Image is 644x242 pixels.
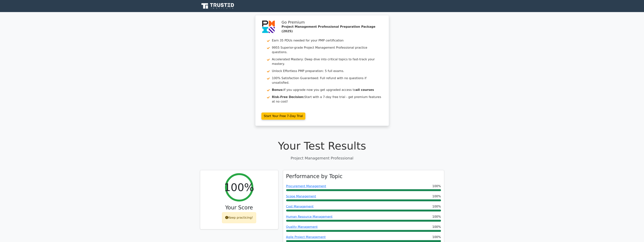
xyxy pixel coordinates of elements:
a: Agile Project Management [286,235,326,239]
a: Human Resource Management [286,215,333,218]
h3: Your Score [203,204,275,211]
span: 100% [432,235,441,239]
a: Cost Management [286,205,314,208]
p: Project Management Professional [200,155,444,161]
span: 100% [432,194,441,199]
span: 100% [432,225,441,229]
a: Procurement Management [286,184,326,188]
h2: 100% [224,181,254,194]
span: 100% [432,184,441,188]
h1: Your Test Results [200,139,444,152]
div: Keep practicing! [222,212,256,223]
span: 100% [432,214,441,219]
a: Scope Management [286,195,316,198]
a: Start Your Free 7-Day Trial [261,113,306,120]
h3: Performance by Topic [286,173,343,180]
span: 100% [432,204,441,209]
a: Quality Management [286,225,318,229]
